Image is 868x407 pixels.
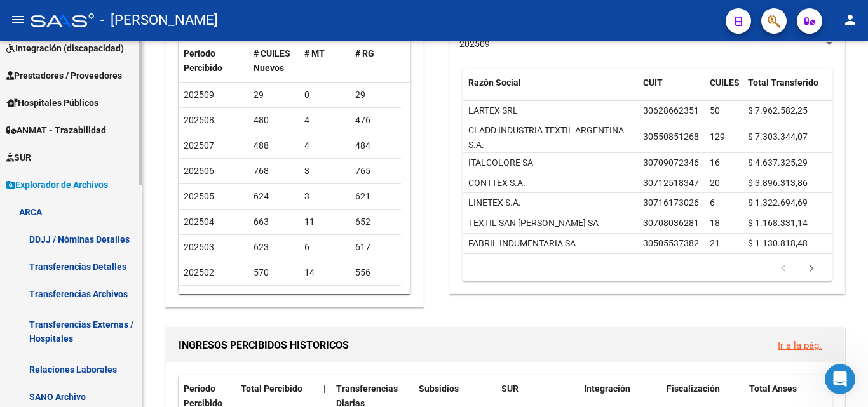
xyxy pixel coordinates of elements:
div: 30712518347 [643,176,699,190]
span: 202504 [184,217,214,227]
datatable-header-cell: CUILES [705,69,743,111]
datatable-header-cell: # CUILES Nuevos [248,40,299,82]
div: TEXTIL SAN [PERSON_NAME] SA [468,216,599,230]
span: Total Percibido [241,384,302,394]
mat-icon: person [843,12,858,27]
div: 480 [254,113,294,128]
div: CLADD INDUSTRIA TEXTIL ARGENTINA S.A. [468,123,633,152]
a: go to next page [799,262,824,276]
span: $ 1.322.694,69 [748,197,808,208]
span: 202508 [184,115,214,125]
span: $ 3.896.313,86 [748,178,808,188]
div: LINETEX S.A. [468,196,521,210]
div: 30550851268 [643,130,699,144]
div: 570 [254,265,294,280]
div: 623 [254,240,294,255]
div: 29 [254,88,294,102]
mat-icon: menu [10,12,25,27]
span: 202502 [184,267,214,277]
span: SUR [6,150,31,164]
div: 4 [304,113,345,128]
div: 488 [254,138,294,153]
div: 30709072346 [643,156,699,170]
div: 556 [355,265,396,280]
div: 3 [304,164,345,178]
datatable-header-cell: # MT [299,40,350,82]
span: $ 4.637.325,29 [748,157,808,168]
div: 30708036281 [643,216,699,230]
button: Ir a la pág. [768,333,832,357]
span: Prestadores / Proveedores [6,69,122,83]
div: 765 [355,164,396,178]
div: 648 [355,291,396,305]
div: 663 [254,215,294,229]
div: 3 [304,189,345,204]
span: INGRESOS PERCIBIDOS HISTORICOS [179,339,349,351]
div: CONTTEX S.A. [468,176,526,190]
div: 11 [304,215,345,229]
span: 202506 [184,166,214,176]
a: Ir a la pág. [778,340,822,351]
span: Subsidios [419,384,459,394]
span: Explorador de Archivos [6,178,108,192]
span: CUIT [643,77,663,88]
div: ITALCOLORE SA [468,156,533,170]
span: 202509 [184,90,214,100]
span: $ 1.168.331,14 [748,218,808,228]
span: CUILES [710,77,740,88]
div: 4 [304,138,345,153]
span: ANMAT - Trazabilidad [6,123,106,137]
span: Período Percibido [184,48,222,73]
div: 30505537382 [643,236,699,251]
div: 476 [355,113,396,128]
div: 30716173026 [643,196,699,210]
iframe: Intercom live chat [825,364,855,394]
span: $ 1.130.818,48 [748,238,808,248]
div: 29 [355,88,396,102]
datatable-header-cell: # RG [350,40,401,82]
span: 6 [710,197,715,208]
span: $ 7.962.582,25 [748,105,808,116]
span: 202507 [184,140,214,150]
div: 30628662351 [643,103,699,118]
span: Total Anses [749,384,797,394]
span: Total Transferido [748,77,818,88]
span: 21 [710,238,720,248]
div: 652 [355,215,396,229]
span: Integración [584,384,630,394]
datatable-header-cell: Razón Social [463,69,638,111]
span: 202505 [184,191,214,201]
span: $ 7.303.344,07 [748,131,808,142]
div: 484 [355,138,396,153]
datatable-header-cell: Total Transferido [743,69,832,111]
div: 16 [304,291,345,305]
span: 20 [710,178,720,188]
span: Fiscalización [667,384,720,394]
datatable-header-cell: Período Percibido [179,40,248,82]
span: SUR [501,384,519,394]
span: 16 [710,157,720,168]
span: 202503 [184,242,214,252]
div: 768 [254,164,294,178]
span: | [323,384,326,394]
a: go to previous page [771,262,796,276]
span: 129 [710,131,725,142]
div: LARTEX SRL [468,103,518,118]
div: 621 [355,189,396,204]
div: FABRIL INDUMENTARIA SA [468,236,576,251]
span: Razón Social [468,77,521,88]
div: 0 [304,88,345,102]
div: 664 [254,291,294,305]
span: 18 [710,218,720,228]
span: 50 [710,105,720,116]
div: 624 [254,189,294,204]
span: - [PERSON_NAME] [100,6,218,34]
span: Integración (discapacidad) [6,41,124,55]
span: Hospitales Públicos [6,96,98,110]
span: # RG [355,48,374,58]
div: 6 [304,240,345,255]
span: 202509 [459,39,490,49]
span: # CUILES Nuevos [254,48,290,73]
div: 14 [304,265,345,280]
span: # MT [304,48,325,58]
